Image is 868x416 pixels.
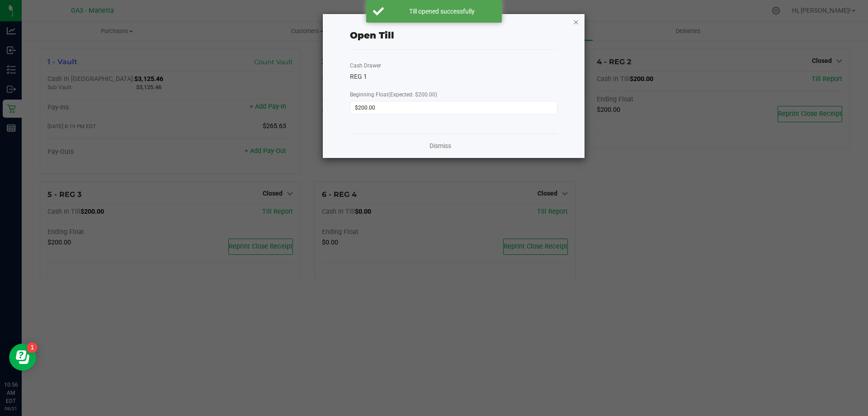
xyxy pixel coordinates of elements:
[9,344,36,371] iframe: Resource center
[429,141,451,151] a: Dismiss
[389,7,495,16] div: Till opened successfully
[350,62,381,70] label: Cash Drawer
[388,91,437,98] span: (Expected: $200.00)
[350,72,557,81] div: REG 1
[350,91,437,98] span: Beginning Float
[27,342,38,353] iframe: Resource center unread badge
[350,29,394,42] div: Open Till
